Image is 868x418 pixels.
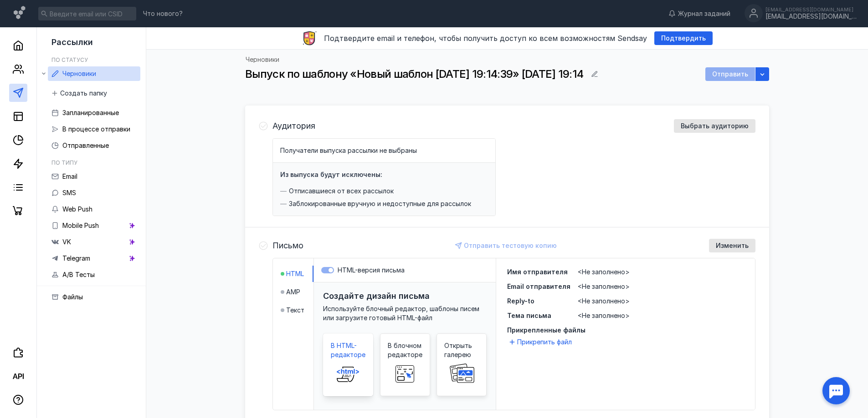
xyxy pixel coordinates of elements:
[62,293,83,301] span: Файлы
[678,9,730,18] span: Журнал заданий
[62,70,96,77] span: Черновики
[578,268,630,276] span: <Не заполнено>
[48,169,140,184] a: Email
[62,222,99,229] span: Mobile Push
[62,125,130,133] span: В процессе отправки
[272,241,303,250] h4: Письмо
[62,189,76,196] span: SMS
[62,109,119,116] span: Запланированные
[765,7,857,12] div: [EMAIL_ADDRESS][DOMAIN_NAME]
[286,269,304,278] span: HTML
[289,199,471,208] span: Заблокированные вручную и недоступные для рассылок
[716,242,749,250] span: Изменить
[674,119,755,133] button: Выбрать аудиторию
[62,205,92,213] span: Web Push
[517,337,572,347] span: Прикрепить файл
[48,86,112,100] button: Создать папку
[661,35,706,42] span: Подтвердить
[62,141,109,149] span: Отправленные
[48,235,140,249] a: VK
[51,56,88,63] h5: По статусу
[578,282,630,290] span: <Не заполнено>
[48,122,140,136] a: В процессе отправки
[507,268,568,276] span: Имя отправителя
[38,7,136,20] input: Введите email или CSID
[48,267,140,282] a: A/B Тесты
[143,10,183,17] span: Что нового?
[286,287,300,297] span: AMP
[48,138,140,153] a: Отправленные
[507,297,534,305] span: Reply-to
[388,341,422,359] span: В блочном редакторе
[664,9,735,18] a: Журнал заданий
[323,291,430,301] h3: Создайте дизайн письма
[62,271,95,278] span: A/B Тесты
[245,67,583,81] span: Выпуск по шаблону «Новый шаблон [DATE] 19:14:39» [DATE] 19:14
[507,312,551,319] span: Тема письма
[48,218,140,233] a: Mobile Push
[51,159,77,166] h5: По типу
[681,122,749,130] span: Выбрать аудиторию
[338,266,405,274] span: HTML-версия письма
[578,312,630,319] span: <Не заполнено>
[654,31,713,45] button: Подтвердить
[48,290,140,304] a: Файлы
[331,341,365,359] span: В HTML-редакторе
[289,186,394,196] span: Отписавшиеся от всех рассылок
[709,239,755,252] button: Изменить
[62,254,90,262] span: Telegram
[323,305,479,322] span: Используйте блочный редактор, шаблоны писем или загрузите готовый HTML-файл
[60,90,107,97] span: Создать папку
[48,202,140,217] a: Web Push
[507,337,575,347] button: Прикрепить файл
[324,34,647,43] span: Подтвердите email и телефон, чтобы получить доступ ко всем возможностям Sendsay
[280,146,417,154] span: Получатели выпуска рассылки не выбраны
[280,171,382,178] h4: Из выпуска будут исключены:
[765,13,857,20] div: [EMAIL_ADDRESS][DOMAIN_NAME]
[507,282,570,290] span: Email отправителя
[48,186,140,200] a: SMS
[139,10,187,17] a: Что нового?
[272,121,315,131] h4: Аудитория
[578,297,630,305] span: <Не заполнено>
[62,172,77,180] span: Email
[48,251,140,266] a: Telegram
[286,306,304,315] span: Текст
[51,37,93,47] span: Рассылки
[507,326,744,335] span: Прикрепленные файлы
[48,66,140,81] a: Черновики
[444,341,479,359] span: Открыть галерею
[246,56,279,63] a: Черновики
[48,106,140,120] a: Запланированные
[62,238,71,246] span: VK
